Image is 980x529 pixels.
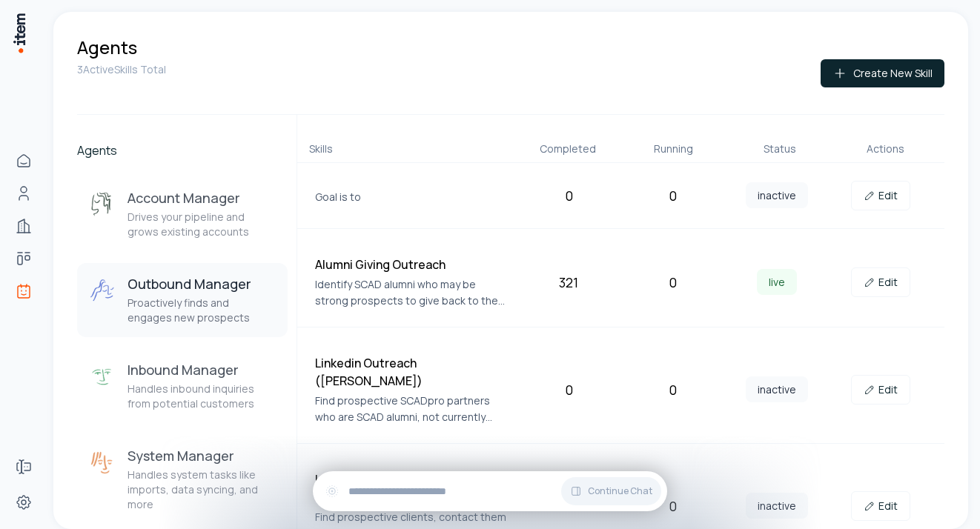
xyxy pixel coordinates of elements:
p: 3 Active Skills Total [77,62,166,77]
a: Edit [851,375,910,405]
a: Edit [851,491,910,521]
h4: Linkedin Outreach (Template) Giving [315,470,511,506]
button: Create New Skill [821,59,944,87]
div: 0 [626,379,718,400]
div: 0 [523,379,615,400]
div: 0 [626,272,718,293]
div: Status [732,142,827,156]
p: Drives your pipeline and grows existing accounts [128,210,276,239]
div: 0 [523,185,615,206]
p: Handles inbound inquiries from potential customers [128,382,276,411]
div: 0 [626,496,718,516]
p: Identify SCAD alumni who may be strong prospects to give back to the university. [315,276,511,309]
h3: System Manager [128,447,276,465]
h3: Account Manager [128,189,276,207]
button: Inbound ManagerInbound ManagerHandles inbound inquiries from potential customers [77,349,288,423]
span: inactive [746,376,808,402]
a: Companies [9,211,39,241]
span: live [757,269,797,295]
img: Outbound Manager [89,278,116,305]
h3: Outbound Manager [128,275,276,293]
a: Forms [9,452,39,482]
h4: Linkedin Outreach ([PERSON_NAME]) [315,354,511,390]
div: Running [626,142,721,156]
span: inactive [746,182,808,208]
a: Settings [9,488,39,517]
img: Account Manager [89,192,116,219]
span: Continue Chat [588,485,652,497]
a: deals [9,244,39,273]
p: Handles system tasks like imports, data syncing, and more [128,468,276,512]
p: Proactively finds and engages new prospects [128,296,276,325]
span: inactive [746,493,808,519]
p: Find prospective SCADpro partners who are SCAD alumni, not currently connected to SCAD, in a deci... [315,393,511,425]
div: 0 [626,185,718,206]
img: System Manager [89,450,116,476]
button: Account ManagerAccount ManagerDrives your pipeline and grows existing accounts [77,177,288,251]
h1: Agents [77,36,137,59]
button: System ManagerSystem ManagerHandles system tasks like imports, data syncing, and more [77,435,288,524]
div: Continue Chat [313,471,667,511]
img: Item Brain Logo [12,12,27,54]
a: Contacts [9,179,39,208]
a: Agents [9,276,39,306]
h3: Inbound Manager [128,361,276,379]
a: Edit [851,181,910,210]
p: Goal is to [315,189,511,205]
img: Inbound Manager [89,364,116,390]
a: Edit [851,267,910,297]
div: Actions [838,142,933,156]
div: Skills [309,142,509,156]
div: 321 [523,272,615,293]
h4: Alumni Giving Outreach [315,256,511,273]
button: Outbound ManagerOutbound ManagerProactively finds and engages new prospects [77,263,288,337]
a: Home [9,146,39,176]
button: Continue Chat [561,477,661,505]
div: Completed [520,142,615,156]
h2: Agents [77,142,288,159]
